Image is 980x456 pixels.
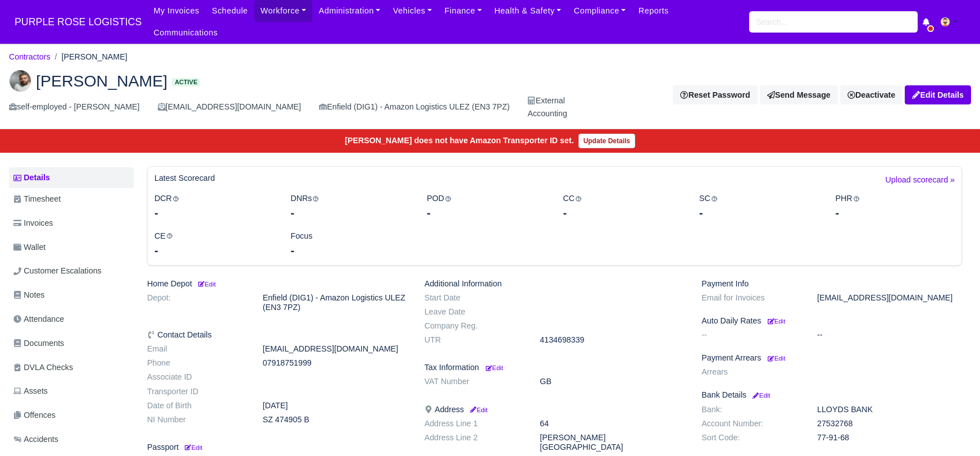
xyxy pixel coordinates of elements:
[13,217,53,230] span: Invoices
[486,364,503,371] small: Edit
[9,260,134,282] a: Customer Escalations
[809,433,970,443] dd: 77-91-68
[154,243,274,258] div: -
[9,357,134,379] a: DVLA Checks
[147,330,408,340] h6: Contact Details
[751,390,770,399] a: Edit
[13,409,56,422] span: Offences
[701,353,962,363] h6: Payment Arrears
[139,401,254,411] dt: Date of Birth
[9,284,134,306] a: Notes
[254,344,416,354] dd: [EMAIL_ADDRESS][DOMAIN_NAME]
[425,279,685,289] h6: Additional Information
[809,330,970,340] dd: --
[693,330,809,340] dt: --
[555,192,691,221] div: CC
[13,289,44,302] span: Notes
[484,363,503,372] a: Edit
[578,134,635,148] a: Update Details
[254,358,416,368] dd: 07918751999
[146,230,282,258] div: CE
[9,52,51,61] a: Contractors
[9,380,134,402] a: Assets
[749,11,918,33] input: Search...
[9,11,147,33] a: PURPLE ROSE LOGISTICS
[531,419,693,428] dd: 64
[9,101,140,113] div: self-employed - [PERSON_NAME]
[809,419,970,428] dd: 27532768
[531,335,693,345] dd: 4134698339
[254,415,416,425] dd: SZ 474905 B
[183,443,202,452] a: Edit
[147,22,224,44] a: Communications
[13,265,102,277] span: Customer Escalations
[699,205,819,221] div: -
[416,377,532,386] dt: VAT Number
[693,419,809,428] dt: Account Number:
[673,85,757,104] button: Reset Password
[13,337,64,350] span: Documents
[139,415,254,425] dt: NI Number
[139,387,254,396] dt: Transporter ID
[425,405,685,414] h6: Address
[158,101,301,113] div: [EMAIL_ADDRESS][DOMAIN_NAME]
[416,433,532,452] dt: Address Line 2
[531,377,693,386] dd: GB
[416,307,532,317] dt: Leave Date
[765,353,785,362] a: Edit
[427,205,546,221] div: -
[468,407,487,413] small: Edit
[563,205,683,221] div: -
[36,73,167,89] span: [PERSON_NAME]
[836,205,955,221] div: -
[768,318,785,325] small: Edit
[9,308,134,330] a: Attendance
[416,321,532,331] dt: Company Reg.
[425,363,685,372] h6: Tax Information
[13,193,61,206] span: Timesheet
[147,443,408,452] h6: Passport
[154,205,274,221] div: -
[886,174,955,192] a: Upload scorecard »
[291,205,411,221] div: -
[691,192,827,221] div: SC
[147,279,408,289] h6: Home Depot
[9,332,134,354] a: Documents
[527,94,567,120] div: External Accounting
[9,188,134,210] a: Timesheet
[197,279,216,288] a: Edit
[319,101,509,113] div: Enfield (DIG1) - Amazon Logistics ULEZ (EN3 7PZ)
[197,281,216,288] small: Edit
[291,243,411,258] div: -
[701,279,962,289] h6: Payment Info
[139,344,254,354] dt: Email
[13,361,73,374] span: DVLA Checks
[172,78,200,86] span: Active
[254,401,416,411] dd: [DATE]
[809,405,970,414] dd: LLOYDS BANK
[418,192,555,221] div: POD
[282,230,419,258] div: Focus
[531,433,693,452] dd: [PERSON_NAME][GEOGRAPHIC_DATA]
[905,85,971,104] a: Edit Details
[765,316,785,325] a: Edit
[701,390,962,400] h6: Bank Details
[13,241,45,254] span: Wallet
[693,433,809,443] dt: Sort Code:
[9,212,134,234] a: Invoices
[282,192,419,221] div: DNRs
[416,293,532,303] dt: Start Date
[9,404,134,426] a: Offences
[768,355,785,362] small: Edit
[416,335,532,345] dt: UTR
[693,367,809,377] dt: Arrears
[9,236,134,258] a: Wallet
[693,405,809,414] dt: Bank:
[840,85,902,104] a: Deactivate
[51,51,127,63] li: [PERSON_NAME]
[416,419,532,428] dt: Address Line 1
[9,167,134,188] a: Details
[701,316,962,326] h6: Auto Daily Rates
